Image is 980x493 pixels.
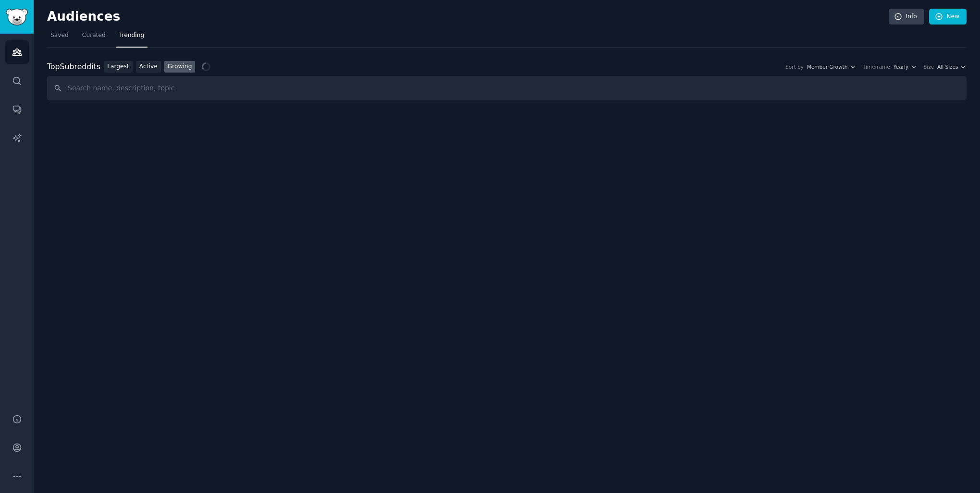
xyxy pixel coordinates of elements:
[807,63,856,70] button: Member Growth
[929,9,967,25] a: New
[863,63,890,70] div: Timeframe
[136,61,161,73] a: Active
[116,28,147,48] a: Trending
[937,63,967,70] button: All Sizes
[119,31,144,40] span: Trending
[104,61,133,73] a: Largest
[47,9,889,25] h2: Audiences
[894,63,908,70] span: Yearly
[807,63,848,70] span: Member Growth
[6,9,28,25] img: GummySearch logo
[47,28,72,48] a: Saved
[924,63,934,70] div: Size
[47,61,100,73] div: Top Subreddits
[894,63,917,70] button: Yearly
[50,31,69,40] span: Saved
[47,76,967,100] input: Search name, description, topic
[889,9,924,25] a: Info
[82,31,106,40] span: Curated
[164,61,196,73] a: Growing
[785,63,804,70] div: Sort by
[79,28,109,48] a: Curated
[937,63,958,70] span: All Sizes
